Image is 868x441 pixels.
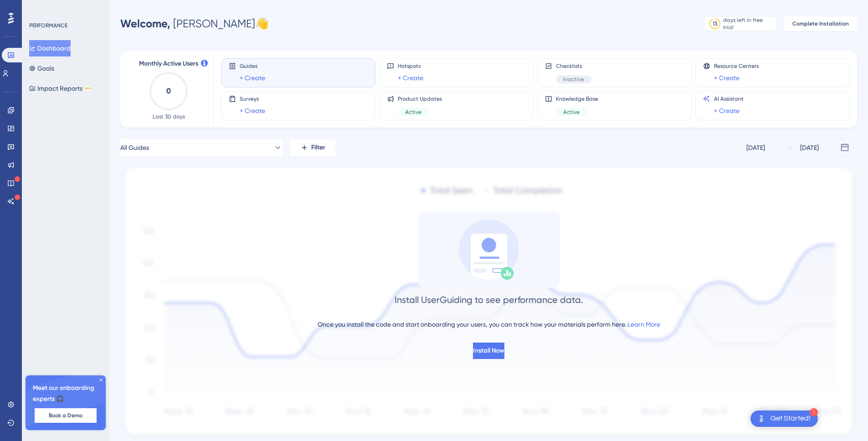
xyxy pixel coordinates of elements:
text: 0 [166,87,171,95]
div: Install UserGuiding to see performance data. [395,293,583,306]
button: Install Now [473,343,504,359]
a: + Create [240,105,265,116]
span: Resource Centers [714,62,759,70]
span: Active [405,108,421,116]
div: 1 [810,408,818,416]
button: Dashboard [29,40,71,56]
div: [PERSON_NAME] 👋 [120,16,269,31]
span: Meet our onboarding experts 🎧 [33,383,98,405]
button: Impact ReportsBETA [29,80,92,97]
span: Product Updates [398,95,442,103]
img: 1ec67ef948eb2d50f6bf237e9abc4f97.svg [120,164,857,441]
button: Goals [29,60,54,77]
span: Complete Installation [792,20,849,27]
span: Last 30 days [153,113,185,120]
img: launcher-image-alternative-text [756,413,767,424]
button: Filter [290,138,335,157]
div: Once you install the code and start onboarding your users, you can track how your materials perfo... [318,319,660,330]
button: Book a Demo [35,408,97,423]
a: Learn More [627,321,660,328]
button: Complete Installation [784,16,857,31]
span: Hotspots [398,62,423,70]
a: + Create [714,105,740,116]
div: [DATE] [800,142,819,153]
a: + Create [398,72,423,83]
div: days left in free trial [723,16,774,31]
span: Install Now [473,345,504,356]
span: Welcome, [120,17,170,30]
span: All Guides [120,142,149,153]
span: Monthly Active Users [139,58,198,69]
a: + Create [240,72,265,83]
a: + Create [714,72,740,83]
span: Book a Demo [49,412,82,419]
span: Inactive [563,76,584,83]
button: All Guides [120,138,282,157]
div: BETA [84,86,92,91]
div: Get Started! [770,414,811,424]
div: 13 [713,20,717,27]
span: Active [563,108,580,116]
span: Surveys [240,95,265,103]
span: Checklists [556,62,591,70]
div: [DATE] [746,142,765,153]
div: PERFORMANCE [29,22,67,29]
span: Knowledge Base [556,95,598,103]
span: Filter [311,142,325,153]
div: Open Get Started! checklist, remaining modules: 1 [750,410,818,427]
span: AI Assistant [714,95,744,103]
span: Guides [240,62,265,70]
